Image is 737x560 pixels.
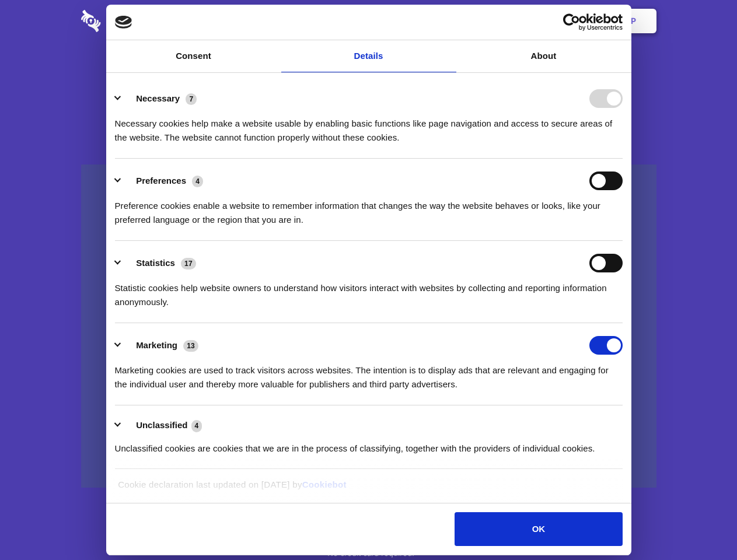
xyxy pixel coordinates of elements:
span: 17 [181,258,196,269]
div: Preference cookies enable a website to remember information that changes the way the website beha... [115,190,623,227]
span: 4 [192,176,203,187]
button: OK [455,512,622,546]
a: Pricing [343,3,393,39]
h1: Eliminate Slack Data Loss. [81,52,656,94]
a: Wistia video thumbnail [81,164,656,488]
label: Preferences [136,176,186,185]
label: Marketing [136,340,177,350]
div: Unclassified cookies are cookies that we are in the process of classifying, together with the pro... [115,433,623,456]
button: Statistics (17) [115,254,204,272]
img: logo-wordmark-white-trans-d4663122ce5f474addd5e946df7df03e33cb6a1c49d2221995e7729f52c070b2.svg [81,10,181,32]
button: Unclassified (4) [115,418,209,433]
a: Consent [106,40,281,72]
span: 4 [191,420,202,432]
span: 7 [186,93,197,105]
button: Necessary (7) [115,89,204,108]
a: About [456,40,631,72]
a: Login [529,3,580,39]
div: Statistic cookies help website owners to understand how visitors interact with websites by collec... [115,272,623,309]
a: Usercentrics Cookiebot - opens in a new window [521,13,623,31]
button: Marketing (13) [115,336,206,355]
button: Preferences (4) [115,171,211,190]
a: Details [281,40,456,72]
h4: Auto-redaction of sensitive data, encrypted data sharing and self-destructing private chats. Shar... [81,106,656,145]
div: Marketing cookies are used to track visitors across websites. The intention is to display ads tha... [115,355,623,391]
span: 13 [183,340,198,352]
iframe: Drift Widget Chat Controller [679,502,723,546]
div: Necessary cookies help make a website usable by enabling basic functions like page navigation and... [115,108,623,145]
label: Statistics [136,258,175,268]
label: Necessary [136,93,180,103]
div: Cookie declaration last updated on [DATE] by [109,478,628,501]
a: Contact [473,3,527,39]
a: Cookiebot [302,480,347,489]
img: logo [115,16,132,29]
